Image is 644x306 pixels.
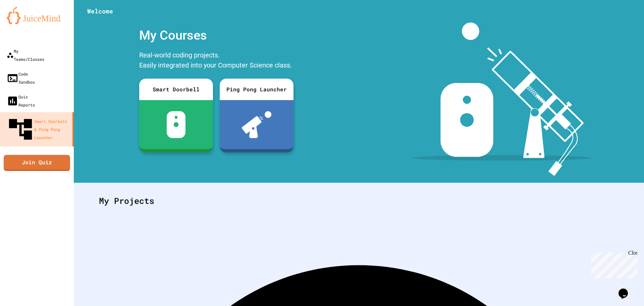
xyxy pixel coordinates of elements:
[3,3,46,43] div: Chat with us now!Close
[220,79,293,100] div: Ping Pong Launcher
[616,279,637,299] iframe: chat widget
[7,93,35,109] div: Quiz Reports
[588,250,637,278] iframe: chat widget
[412,23,591,176] img: banner-image-my-projects.png
[7,47,44,63] div: My Teams/Classes
[7,7,67,24] img: logo-orange.svg
[4,155,70,171] a: Join Quiz
[136,23,297,48] div: My Courses
[167,111,186,138] img: sdb-white.svg
[7,116,70,143] div: Smart Doorbell & Ping Pong Launcher
[242,111,272,138] img: ppl-with-ball.png
[92,188,626,214] div: My Projects
[7,70,35,86] div: Code Sandbox
[136,48,297,74] div: Real-world coding projects. Easily integrated into your Computer Science class.
[139,79,213,100] div: Smart Doorbell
